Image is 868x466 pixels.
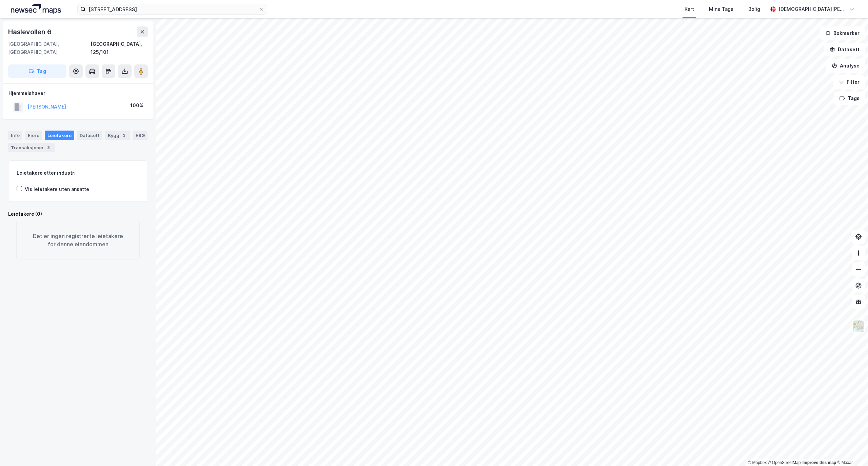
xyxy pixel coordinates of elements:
[17,169,139,177] div: Leietakere etter industri
[778,5,846,13] div: [DEMOGRAPHIC_DATA][PERSON_NAME]
[8,131,22,140] div: Info
[826,59,865,73] button: Analyse
[820,26,865,40] button: Bokmerker
[105,131,130,140] div: Bygg
[91,40,148,56] div: [GEOGRAPHIC_DATA], 125/101
[834,433,868,466] div: Kontrollprogram for chat
[133,131,147,140] div: ESG
[8,210,148,218] div: Leietakere (0)
[121,132,127,139] div: 3
[8,143,55,152] div: Transaksjoner
[748,5,760,13] div: Bolig
[852,320,865,333] img: Z
[86,4,259,14] input: Søk på adresse, matrikkel, gårdeiere, leietakere eller personer
[11,4,61,14] img: logo.a4113a55bc3d86da70a041830d287a7e.svg
[8,64,66,78] button: Tag
[25,185,89,193] div: Vis leietakere uten ansatte
[45,131,74,140] div: Leietakere
[834,433,868,466] iframe: Chat Widget
[77,131,102,140] div: Datasett
[8,26,53,37] div: Haslevollen 6
[8,40,91,56] div: [GEOGRAPHIC_DATA], [GEOGRAPHIC_DATA]
[25,131,42,140] div: Eiere
[834,92,865,105] button: Tags
[833,75,865,89] button: Filter
[803,460,836,465] a: Improve this map
[130,101,143,110] div: 100%
[824,43,865,56] button: Datasett
[16,221,140,259] div: Det er ingen registrerte leietakere for denne eiendommen
[768,460,801,465] a: OpenStreetMap
[8,89,147,97] div: Hjemmelshaver
[748,460,767,465] a: Mapbox
[709,5,733,13] div: Mine Tags
[45,144,52,151] div: 3
[685,5,694,13] div: Kart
